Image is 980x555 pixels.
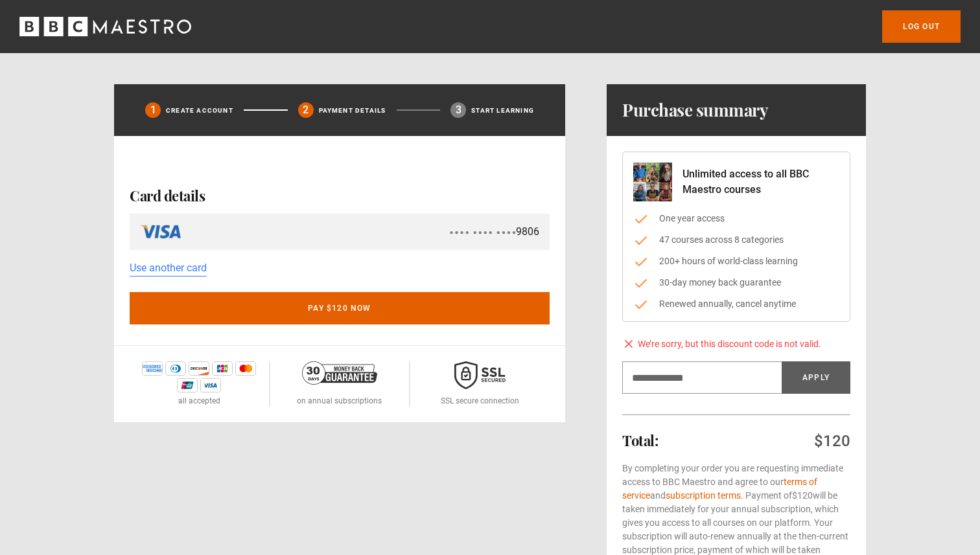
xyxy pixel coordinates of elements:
button: Pay $120 now [130,292,550,324]
h2: Total: [622,433,658,448]
a: subscription terms [666,490,741,501]
img: jcb [212,361,233,376]
p: all accepted [178,395,220,407]
div: 3 [450,102,466,118]
button: Apply [782,361,850,394]
span: We’re sorry, but this discount code is not valid. [638,337,821,351]
img: visa [200,378,221,392]
div: 2 [298,102,314,118]
a: Use another card [130,260,207,277]
p: SSL secure connection [441,395,519,407]
img: visa [140,219,182,245]
img: diners [165,361,186,376]
li: One year access [633,212,839,225]
p: Start learning [471,106,534,115]
img: mastercard [235,361,256,376]
p: Create Account [166,106,233,115]
h1: Purchase summary [622,100,768,120]
li: Renewed annually, cancel anytime [633,297,839,311]
p: Unlimited access to all BBC Maestro courses [682,166,839,198]
li: 200+ hours of world-class learning [633,255,839,268]
img: amex [142,361,163,376]
span: $120 [792,490,813,501]
li: 47 courses across 8 categories [633,233,839,247]
div: 1 [145,102,161,118]
span: ● ● ● ● ● ● ● ● ● ● ● ● [450,227,516,237]
img: 30-day-money-back-guarantee-c866a5dd536ff72a469b.png [302,361,377,385]
h2: Card details [130,188,550,203]
p: on annual subscriptions [297,395,382,407]
a: Log out [882,10,961,43]
iframe: Secure payment button frame [130,152,550,177]
div: $120 [814,431,850,451]
li: 30-day money back guarantee [633,276,839,289]
img: unionpay [177,378,198,392]
svg: BBC Maestro [19,17,191,36]
img: discover [189,361,209,376]
div: 9806 [450,224,539,240]
p: Payment details [319,106,386,115]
